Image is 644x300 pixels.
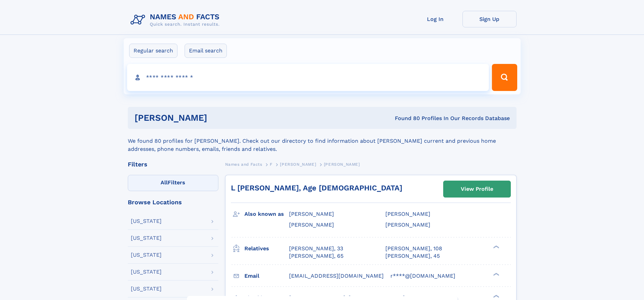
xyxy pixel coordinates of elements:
[244,243,289,254] h3: Relatives
[128,129,517,153] div: We found 80 profiles for [PERSON_NAME]. Check out our directory to find information about [PERSON...
[385,245,442,252] a: [PERSON_NAME], 108
[128,11,225,29] img: Logo Names and Facts
[280,160,316,168] a: [PERSON_NAME]
[270,160,272,168] a: F
[492,272,500,276] div: ❯
[324,162,360,167] span: [PERSON_NAME]
[270,162,272,167] span: F
[280,162,316,167] span: [PERSON_NAME]
[385,222,430,228] span: [PERSON_NAME]
[492,64,517,91] button: Search Button
[289,273,384,279] span: [EMAIL_ADDRESS][DOMAIN_NAME]
[462,11,517,27] a: Sign Up
[244,270,289,282] h3: Email
[128,199,218,205] div: Browse Locations
[225,160,262,168] a: Names and Facts
[289,222,334,228] span: [PERSON_NAME]
[444,181,510,197] a: View Profile
[289,211,334,217] span: [PERSON_NAME]
[301,115,510,122] div: Found 80 Profiles In Our Records Database
[131,269,162,275] div: [US_STATE]
[128,175,218,191] label: Filters
[131,218,162,224] div: [US_STATE]
[385,211,430,217] span: [PERSON_NAME]
[135,114,301,122] h1: [PERSON_NAME]
[492,294,500,298] div: ❯
[244,208,289,220] h3: Also known as
[131,252,162,258] div: [US_STATE]
[231,184,402,192] a: L [PERSON_NAME], Age [DEMOGRAPHIC_DATA]
[385,252,440,260] a: [PERSON_NAME], 45
[185,44,227,58] label: Email search
[131,235,162,241] div: [US_STATE]
[461,181,493,197] div: View Profile
[161,179,168,186] span: All
[492,245,500,249] div: ❯
[131,286,162,292] div: [US_STATE]
[289,245,343,252] a: [PERSON_NAME], 33
[128,161,218,167] div: Filters
[289,252,343,260] a: [PERSON_NAME], 65
[408,11,462,27] a: Log In
[129,44,177,58] label: Regular search
[127,64,489,91] input: search input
